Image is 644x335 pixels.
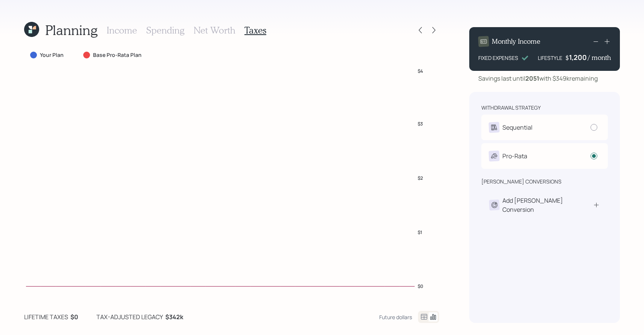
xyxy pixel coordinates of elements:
h3: Taxes [244,25,266,36]
tspan: $4 [418,67,423,74]
label: Your Plan [40,51,64,59]
tspan: $0 [418,283,423,289]
b: $0 [70,313,78,321]
h4: Monthly Income [492,37,540,46]
h1: Planning [45,22,98,38]
tspan: $3 [418,121,423,127]
div: Future dollars [379,314,412,321]
tspan: $1 [418,229,422,235]
div: Pro-Rata [502,151,527,161]
b: 2051 [525,74,539,83]
b: $342k [165,313,183,321]
div: [PERSON_NAME] conversions [481,178,562,185]
div: withdrawal strategy [481,104,541,112]
div: tax-adjusted legacy [96,312,163,321]
h3: Income [107,25,137,36]
h4: / month [588,54,611,62]
div: Sequential [502,123,533,132]
div: 1,200 [569,53,588,62]
label: Base Pro-Rata Plan [93,51,142,59]
h3: Net Worth [194,25,235,36]
h3: Spending [146,25,185,36]
h4: $ [565,54,569,62]
div: lifetime taxes [24,312,68,321]
tspan: $2 [418,174,423,181]
div: LIFESTYLE [538,54,562,62]
div: FIXED EXPENSES [478,54,518,62]
div: Add [PERSON_NAME] Conversion [502,196,593,214]
div: Savings last until with $349k remaining [478,74,598,83]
